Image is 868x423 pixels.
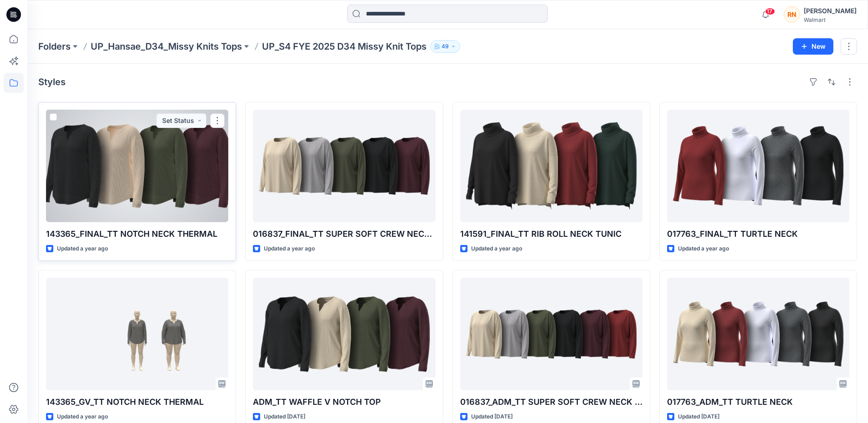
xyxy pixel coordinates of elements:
p: Updated [DATE] [471,412,513,422]
p: 49 [442,41,449,51]
span: 17 [765,8,775,15]
a: 017763_FINAL_TT TURTLE NECK [667,110,849,222]
p: Updated [DATE] [264,412,305,422]
p: Updated a year ago [264,244,315,254]
a: 016837_FINAL_TT SUPER SOFT CREW NECK HACCI [253,110,435,222]
a: 141591_FINAL_TT RIB ROLL NECK TUNIC [460,110,642,222]
p: Updated a year ago [471,244,522,254]
p: 016837_ADM_TT SUPER SOFT CREW NECK HACCI [460,396,642,408]
p: 143365_GV_TT NOTCH NECK THERMAL [46,396,228,408]
button: New [793,38,833,55]
div: [PERSON_NAME] [804,5,857,16]
h4: Styles [38,76,66,87]
p: UP_S4 FYE 2025 D34 Missy Knit Tops [262,40,426,53]
p: Updated [DATE] [678,412,719,422]
p: Updated a year ago [57,412,108,422]
a: ADM_TT WAFFLE V NOTCH TOP [253,278,435,390]
p: 017763_FINAL_TT TURTLE NECK [667,228,849,240]
div: RN [784,6,800,23]
p: 017763_ADM_TT TURTLE NECK [667,396,849,408]
button: 49 [430,40,460,53]
a: Folders [38,40,71,53]
a: 143365_GV_TT NOTCH NECK THERMAL [46,278,228,390]
p: Updated a year ago [57,244,108,254]
p: Updated a year ago [678,244,729,254]
a: 017763_ADM_TT TURTLE NECK [667,278,849,390]
p: 016837_FINAL_TT SUPER SOFT CREW NECK HACCI [253,228,435,240]
div: Walmart [804,16,857,23]
a: 143365_FINAL_TT NOTCH NECK THERMAL [46,110,228,222]
p: 143365_FINAL_TT NOTCH NECK THERMAL [46,228,228,240]
a: 016837_ADM_TT SUPER SOFT CREW NECK HACCI [460,278,642,390]
a: UP_Hansae_D34_Missy Knits Tops [91,40,242,53]
p: 141591_FINAL_TT RIB ROLL NECK TUNIC [460,228,642,240]
p: ADM_TT WAFFLE V NOTCH TOP [253,396,435,408]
